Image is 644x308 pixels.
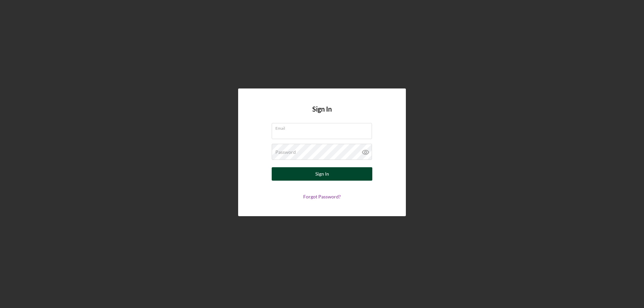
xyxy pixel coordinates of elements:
div: Sign In [315,167,329,181]
label: Password [275,149,296,155]
h4: Sign In [312,105,332,123]
button: Sign In [272,167,372,181]
a: Forgot Password? [303,194,341,199]
label: Email [275,123,372,131]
